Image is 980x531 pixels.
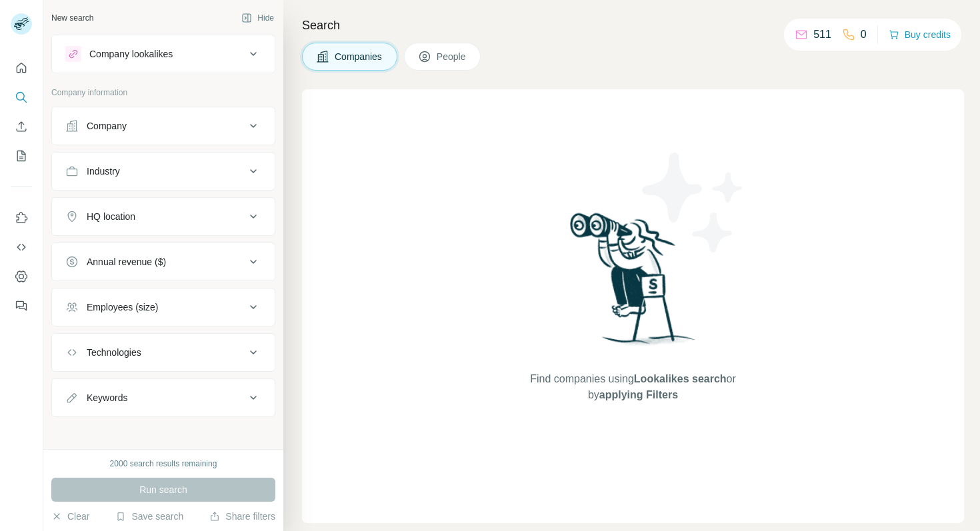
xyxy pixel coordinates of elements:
[437,50,467,63] span: People
[87,391,127,404] div: Keywords
[564,209,703,358] img: Surfe Illustration - Woman searching with binoculars
[52,382,275,414] button: Keywords
[87,300,158,314] div: Employees (size)
[889,25,951,44] button: Buy credits
[11,85,32,109] button: Search
[11,265,32,288] button: Dashboard
[52,110,275,142] button: Company
[87,346,141,359] div: Technologies
[51,87,275,99] p: Company information
[599,389,678,400] span: applying Filters
[11,294,32,318] button: Feedback
[11,115,32,139] button: Enrich CSV
[87,119,127,133] div: Company
[209,510,275,523] button: Share filters
[87,255,166,268] div: Annual revenue ($)
[11,144,32,168] button: My lists
[52,38,275,70] button: Company lookalikes
[11,206,32,230] button: Use Surfe on LinkedIn
[52,155,275,187] button: Industry
[87,210,135,223] div: HQ location
[52,201,275,233] button: HQ location
[633,143,753,263] img: Surfe Illustration - Stars
[110,458,217,470] div: 2000 search results remaining
[232,8,283,28] button: Hide
[87,165,120,178] div: Industry
[51,510,89,523] button: Clear
[813,27,831,43] p: 511
[634,373,727,384] span: Lookalikes search
[52,291,275,323] button: Employees (size)
[52,336,275,368] button: Technologies
[115,510,183,523] button: Save search
[52,246,275,278] button: Annual revenue ($)
[51,12,93,24] div: New search
[11,56,32,80] button: Quick start
[89,47,173,61] div: Company lookalikes
[302,16,964,35] h4: Search
[335,50,383,63] span: Companies
[11,235,32,259] button: Use Surfe API
[861,27,867,43] p: 0
[526,371,739,403] span: Find companies using or by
